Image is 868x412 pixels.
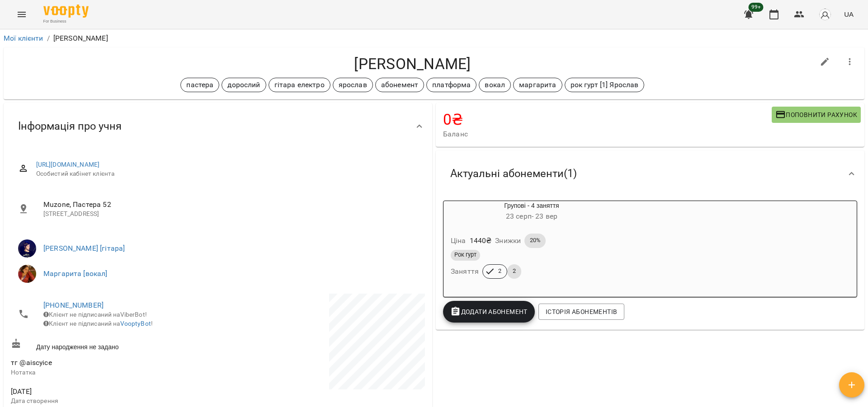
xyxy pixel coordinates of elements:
h6: Знижки [495,234,521,247]
span: 20% [524,236,546,244]
p: 1440 ₴ [470,235,492,246]
img: avatar_s.png [819,8,831,21]
span: 2 [493,267,507,275]
a: Маргарита [вокал] [43,269,108,278]
p: рок гурт [1] Ярослав [571,80,639,90]
p: ярослав [339,80,367,90]
div: маргарита [513,78,562,92]
img: Ярослав [гітара] [18,239,36,257]
span: For Business [43,19,89,24]
button: Поповнити рахунок [772,107,861,123]
span: UA [844,9,854,19]
button: Групові - 4 заняття23 серп- 23 верЦіна1440₴Знижки20%Рок гуртЗаняття22 [443,201,620,290]
span: 2 [507,267,521,275]
span: тг @aiscyice [11,358,52,367]
img: Voopty Logo [43,5,89,18]
div: дорослий [222,78,266,92]
nav: breadcrumb [4,33,864,44]
div: абонемент [375,78,424,92]
span: Muzone, Пастера 52 [43,199,418,210]
p: маргарита [519,80,556,90]
div: Актуальні абонементи(1) [436,150,864,197]
p: Нотатка [11,368,216,377]
a: Мої клієнти [4,34,43,42]
span: Поповнити рахунок [775,109,857,120]
p: гітара електро [274,80,325,90]
div: платформа [426,78,476,92]
div: Інформація про учня [4,103,432,150]
button: Menu [11,4,33,25]
p: абонемент [381,80,418,90]
span: Клієнт не підписаний на ! [43,320,153,327]
span: 23 серп - 23 вер [506,212,557,220]
p: Дата створення [11,397,216,406]
div: гітара електро [269,78,330,92]
p: [STREET_ADDRESS] [43,210,418,219]
p: пастера [186,80,213,90]
span: Баланс [443,129,772,140]
h6: Заняття [451,265,479,278]
p: дорослий [227,80,260,90]
span: [DATE] [11,386,216,397]
span: Рок гурт [451,251,480,259]
span: Особистий кабінет клієнта [36,169,418,178]
span: Додати Абонемент [450,306,528,317]
p: платформа [432,80,471,90]
h6: Ціна [451,234,466,247]
li: / [47,33,50,44]
a: [PERSON_NAME] [гітара] [43,244,125,253]
p: [PERSON_NAME] [53,33,108,44]
a: [PHONE_NUMBER] [43,301,104,309]
span: Інформація про учня [18,119,122,133]
div: ярослав [333,78,373,92]
a: VooptyBot [120,320,151,327]
button: Історія абонементів [538,304,624,320]
h4: 0 ₴ [443,110,772,129]
div: Дату народження не задано [9,337,218,353]
span: Актуальні абонементи ( 1 ) [450,167,577,181]
span: 99+ [749,3,764,12]
span: Клієнт не підписаний на ViberBot! [43,311,147,318]
span: Історія абонементів [546,306,617,317]
h4: [PERSON_NAME] [11,55,814,73]
p: вокал [485,80,505,90]
button: UA [840,6,857,23]
div: рок гурт [1] Ярослав [565,78,645,92]
div: Групові - 4 заняття [443,201,620,223]
div: пастера [180,78,219,92]
a: [URL][DOMAIN_NAME] [36,161,100,168]
button: Додати Абонемент [443,301,535,323]
img: Маргарита [вокал] [18,265,36,283]
div: вокал [479,78,511,92]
